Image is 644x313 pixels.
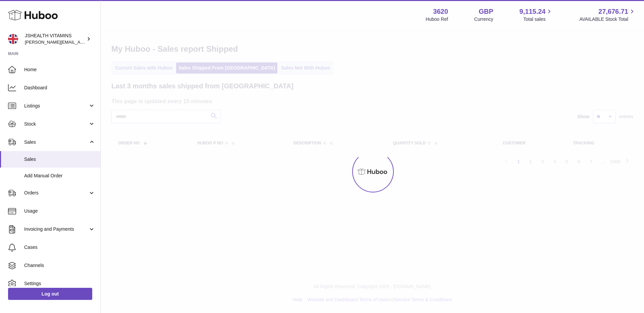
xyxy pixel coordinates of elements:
span: Listings [24,103,88,109]
div: Currency [474,16,493,23]
span: Channels [24,262,95,269]
span: AVAILABLE Stock Total [579,16,636,23]
div: JSHEALTH VITAMINS [25,33,85,45]
span: Usage [24,208,95,214]
span: Total sales [523,16,553,23]
span: Sales [24,156,95,163]
a: Log out [8,288,92,300]
span: [PERSON_NAME][EMAIL_ADDRESS][DOMAIN_NAME] [25,39,135,45]
span: Invoicing and Payments [24,226,88,232]
span: Settings [24,280,95,287]
img: francesca@jshealthvitamins.com [8,34,18,44]
span: Add Manual Order [24,173,95,179]
span: Stock [24,121,88,127]
span: Home [24,66,95,73]
span: Orders [24,190,88,196]
a: 27,676.71 AVAILABLE Stock Total [579,7,636,23]
span: Sales [24,139,88,145]
strong: 3620 [433,7,448,16]
span: Cases [24,244,95,251]
a: 9,115.24 Total sales [520,7,553,23]
span: 27,676.71 [598,7,628,16]
span: Dashboard [24,85,95,91]
div: Huboo Ref [426,16,448,23]
span: 9,115.24 [520,7,546,16]
strong: GBP [479,7,493,16]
